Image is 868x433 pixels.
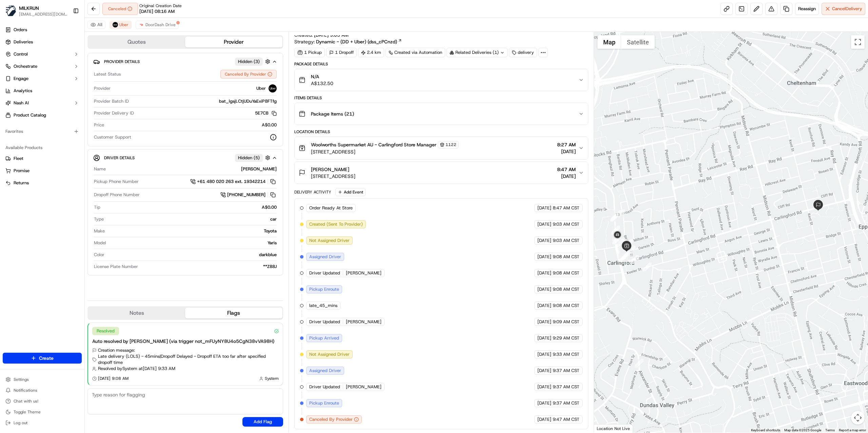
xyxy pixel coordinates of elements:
[537,335,551,341] span: [DATE]
[98,376,129,381] span: [DATE] 9:08 AM
[447,48,508,57] div: Related Deliveries (1)
[14,409,41,415] span: Toggle Theme
[309,270,340,276] span: Driver Updated
[94,204,100,210] span: Tip
[3,3,70,19] button: MILKRUNMILKRUN[EMAIL_ADDRESS][DOMAIN_NAME]
[14,100,29,106] span: Nash AI
[346,384,381,390] span: [PERSON_NAME]
[3,178,82,188] button: Returns
[618,253,627,262] div: 10
[621,35,655,49] button: Show satellite imagery
[238,155,260,161] span: Hidden ( 5 )
[14,180,29,186] span: Returns
[220,191,277,199] a: [PHONE_NUMBER]
[619,253,628,262] div: 12
[822,3,865,15] button: CancelDelivery
[311,80,333,87] span: A$132.50
[139,8,175,15] span: [DATE] 08:16 AM
[537,303,551,309] span: [DATE]
[309,351,350,357] span: Not Assigned Driver
[269,84,277,92] img: uber-new-logo.jpeg
[3,407,82,417] button: Toggle Theme
[139,366,175,372] span: at [DATE] 9:33 AM
[93,56,277,67] button: Provider DetailsHidden (3)
[3,353,82,364] button: Create
[5,168,79,174] a: Promise
[235,153,272,162] button: Hidden (5)
[537,221,551,227] span: [DATE]
[446,142,456,147] span: 1122
[358,48,384,57] div: 2.4 km
[3,61,82,72] button: Orchestrate
[557,173,576,180] span: [DATE]
[19,12,67,17] button: [EMAIL_ADDRESS][DOMAIN_NAME]
[3,73,82,84] button: Engage
[94,71,121,77] span: Latest Status
[294,61,588,67] div: Package Details
[19,5,39,12] button: MILKRUN
[109,240,277,246] div: Yaris
[5,180,79,186] a: Returns
[242,417,283,427] button: Add Flag
[294,129,588,135] div: Location Details
[94,179,139,185] span: Pickup Phone Number
[553,400,579,406] span: 9:37 AM CST
[557,141,576,148] span: 8:27 AM
[839,428,866,432] a: Report a map error
[309,384,340,390] span: Driver Updated
[537,319,551,325] span: [DATE]
[309,416,353,422] span: Canceled By Provider
[104,155,135,161] span: Driver Details
[294,38,402,45] div: Strategy:
[611,226,620,234] div: 15
[553,303,579,309] span: 9:08 AM CST
[295,103,588,125] button: Package Items (21)
[553,221,579,227] span: 9:03 AM CST
[3,418,82,428] button: Log out
[3,153,82,164] button: Fleet
[102,3,138,15] button: Canceled
[107,252,277,258] div: darkblue
[14,112,46,118] span: Product Catalog
[311,166,349,173] span: [PERSON_NAME]
[537,368,551,374] span: [DATE]
[94,252,104,258] span: Color
[346,270,381,276] span: [PERSON_NAME]
[14,51,28,57] span: Control
[616,209,625,218] div: 6
[537,400,551,406] span: [DATE]
[139,3,182,8] span: Original Creation Date
[553,205,579,211] span: 8:47 AM CST
[94,122,104,128] span: Price
[185,308,282,318] button: Flags
[643,263,652,271] div: 2
[238,59,260,65] span: Hidden ( 3 )
[316,38,397,45] span: Dynamic - (DD + Uber) (dss_cPCnzd)
[537,205,551,211] span: [DATE]
[309,254,341,260] span: Assigned Driver
[3,110,82,121] a: Product Catalog
[3,165,82,176] button: Promise
[751,428,780,433] button: Keyboard shortcuts
[5,156,79,162] a: Fleet
[145,22,176,27] span: DoorDash Drive
[537,286,551,292] span: [DATE]
[309,303,337,309] span: late_45_mins
[386,48,445,57] div: Created via Automation
[94,192,140,198] span: Dropoff Phone Number
[110,21,132,29] button: Uber
[613,210,622,219] div: 13
[136,21,179,29] button: DoorDash Drive
[87,21,105,29] button: All
[326,48,357,57] div: 1 Dropoff
[94,216,104,222] span: Type
[190,178,277,185] button: +61 480 020 263 ext. 19342214
[104,59,140,64] span: Provider Details
[14,388,37,393] span: Notifications
[14,398,38,404] span: Chat with us!
[14,27,27,33] span: Orders
[295,69,588,91] button: N/AA$132.50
